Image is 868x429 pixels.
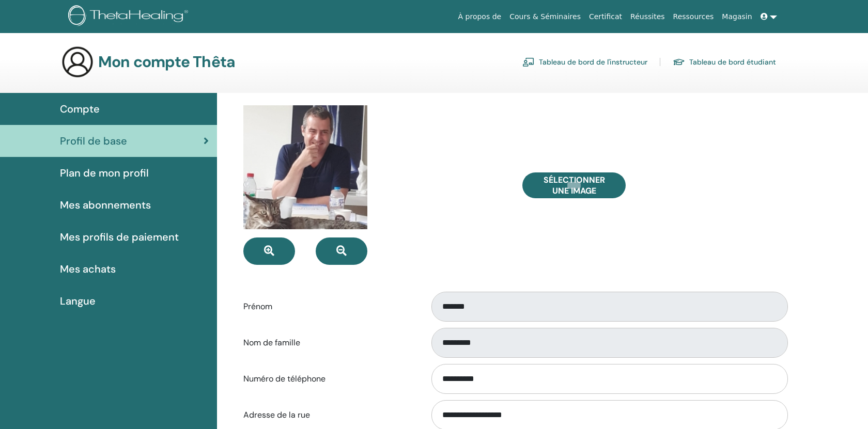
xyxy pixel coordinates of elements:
[236,405,422,425] label: Adresse de la rue
[673,58,685,67] img: graduation-cap.svg
[505,7,585,26] a: Cours & Séminaires
[60,165,149,181] span: Plan de mon profil
[61,45,94,78] img: generic-user-icon.jpg
[718,7,756,26] a: Magasin
[60,293,96,309] span: Langue
[522,57,535,67] img: chalkboard-teacher.svg
[626,7,669,26] a: Réussites
[673,54,776,70] a: Tableau de bord étudiant
[236,369,422,389] label: Numéro de téléphone
[567,182,581,189] input: Sélectionner une image
[243,105,367,229] img: default.jpg
[98,53,235,71] h3: Mon compte Thêta
[522,54,647,70] a: Tableau de bord de l'instructeur
[236,297,422,316] label: Prénom
[60,133,127,149] span: Profil de base
[236,333,422,353] label: Nom de famille
[669,7,718,26] a: Ressources
[68,5,192,28] img: logo.png
[60,261,116,277] span: Mes achats
[454,7,506,26] a: À propos de
[60,229,179,245] span: Mes profils de paiement
[585,7,626,26] a: Certificat
[535,174,613,196] span: Sélectionner une image
[60,197,151,213] span: Mes abonnements
[60,101,100,117] span: Compte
